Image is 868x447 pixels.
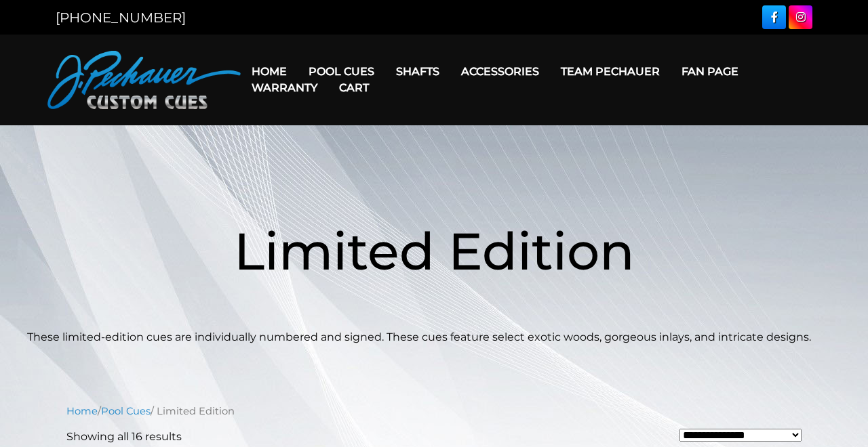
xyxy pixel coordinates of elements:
a: Pool Cues [101,405,151,417]
a: [PHONE_NUMBER] [56,9,186,26]
nav: Breadcrumb [66,404,802,419]
img: Pechauer Custom Cues [47,51,241,109]
a: Team Pechauer [550,54,671,89]
p: These limited-edition cues are individually numbered and signed. These cues feature select exotic... [27,329,841,345]
a: Home [66,405,98,417]
a: Warranty [241,70,328,105]
a: Accessories [450,54,550,89]
a: Pool Cues [298,54,385,89]
p: Showing all 16 results [66,429,182,445]
select: Shop order [679,429,802,442]
span: Limited Edition [234,219,635,282]
a: Fan Page [671,54,749,89]
a: Home [241,54,298,89]
a: Cart [328,70,380,105]
a: Shafts [385,54,450,89]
